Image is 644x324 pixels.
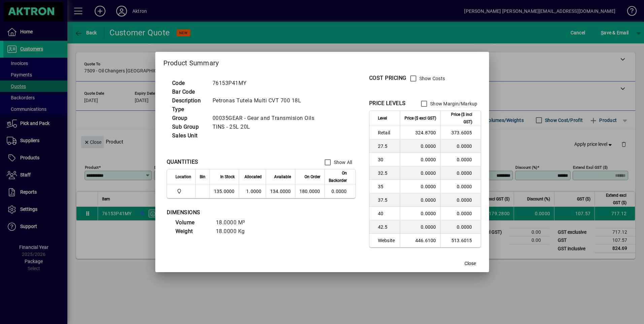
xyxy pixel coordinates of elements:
td: 0.0000 [440,139,481,153]
span: 40 [378,210,396,217]
span: 30 [378,156,396,163]
span: Bin [200,173,205,181]
span: Retail [378,129,396,136]
td: 0.0000 [400,166,440,180]
div: PRICE LEVELS [369,99,406,107]
div: DIMENSIONS [167,208,335,217]
td: 134.0000 [266,185,295,198]
td: 0.0000 [440,193,481,207]
td: 0.0000 [400,207,440,220]
td: 324.8700 [400,126,440,139]
div: COST PRICING [369,74,407,82]
td: 0.0000 [400,180,440,193]
span: Price ($ incl GST) [445,111,472,126]
label: Show All [332,159,352,166]
span: Available [274,173,291,181]
td: 0.0000 [400,220,440,234]
span: 180.0000 [299,189,320,194]
td: 0.0000 [400,139,440,153]
span: In Stock [220,173,235,181]
button: Close [459,257,481,269]
td: Volume [172,218,213,227]
td: 0.0000 [440,180,481,193]
span: 32.5 [378,170,396,176]
td: 135.0000 [210,185,239,198]
td: 0.0000 [324,185,355,198]
td: TINS - 25L 20L [209,123,323,131]
td: Type [169,105,209,114]
td: 18.0000 Kg [213,227,253,236]
td: 446.6100 [400,234,440,247]
td: 373.6005 [440,126,481,139]
span: Close [464,260,476,267]
td: 18.0000 M³ [213,218,253,227]
td: Sales Unit [169,131,209,140]
td: 0.0000 [440,166,481,180]
span: On Order [304,173,320,181]
td: Bar Code [169,88,209,96]
td: 1.0000 [239,185,266,198]
td: Petronas Tutela Multi CVT 700 18L [209,96,323,105]
td: 0.0000 [440,153,481,166]
span: Website [378,237,396,244]
h2: Product Summary [155,52,489,71]
td: 513.6015 [440,234,481,247]
td: 0.0000 [440,220,481,234]
span: Level [378,115,387,122]
td: 0.0000 [400,193,440,207]
td: 0.0000 [440,207,481,220]
td: 0.0000 [400,153,440,166]
span: 27.5 [378,143,396,150]
span: Price ($ excl GST) [405,115,436,122]
td: Description [169,96,209,105]
td: Sub Group [169,123,209,131]
td: 76153P41MY [209,79,323,88]
span: 35 [378,183,396,190]
span: Allocated [245,173,262,181]
span: 37.5 [378,197,396,203]
span: On Backorder [329,169,347,184]
td: Code [169,79,209,88]
span: Location [175,173,191,181]
label: Show Margin/Markup [429,100,478,107]
td: Weight [172,227,213,236]
td: 00035GEAR - Gear and Transmision Oils [209,114,323,123]
div: QUANTITIES [167,158,198,166]
label: Show Costs [418,75,445,82]
td: Group [169,114,209,123]
span: 42.5 [378,224,396,230]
